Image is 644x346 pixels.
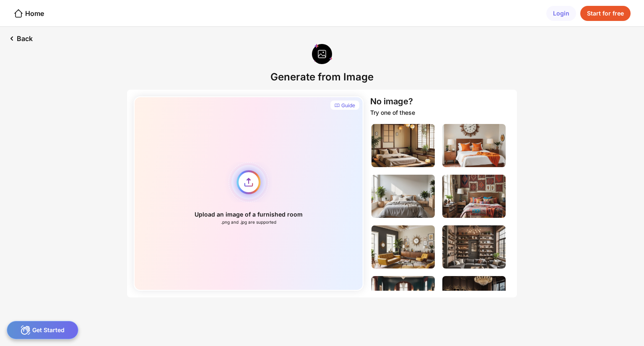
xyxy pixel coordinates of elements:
div: No image? [370,96,413,106]
div: Get Started [7,321,78,339]
img: livingRoomImage2.jpg [442,225,506,269]
div: Generate from Image [270,71,374,83]
div: Guide [341,102,355,109]
div: Home [13,8,44,18]
img: bedroomImage2.jpg [442,124,506,167]
div: Start for free [580,6,631,21]
div: Try one of these [370,109,415,116]
img: livingRoomImage1.jpg [371,225,435,269]
img: bedroomImage4.jpg [442,175,506,218]
img: bedroomImage1.jpg [371,124,435,167]
div: Login [546,6,576,21]
img: bedroomImage3.jpg [371,175,435,218]
img: livingRoomImage4.jpg [442,276,506,319]
img: livingRoomImage3.jpg [371,276,435,319]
